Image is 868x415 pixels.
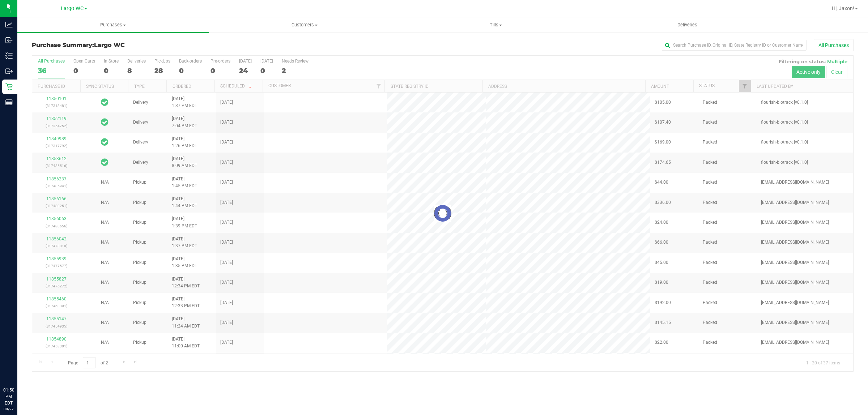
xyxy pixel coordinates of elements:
inline-svg: Outbound [5,68,13,75]
inline-svg: Analytics [5,21,13,28]
span: Largo WC [94,42,125,48]
span: Tills [400,22,591,28]
button: All Purchases [814,39,854,51]
a: Purchases [17,17,209,33]
p: 08/27 [3,406,14,412]
span: Hi, Jaxon! [832,5,854,11]
input: Search Purchase ID, Original ID, State Registry ID or Customer Name... [662,40,807,51]
a: Tills [400,17,591,33]
a: Customers [209,17,400,33]
inline-svg: Reports [5,99,13,106]
p: 01:50 PM EDT [3,387,14,406]
span: Largo WC [61,5,84,12]
inline-svg: Inbound [5,37,13,44]
a: Deliveries [592,17,783,33]
span: Customers [209,22,400,28]
inline-svg: Retail [5,83,13,90]
iframe: Resource center [7,357,29,379]
span: Purchases [17,22,209,28]
span: Deliveries [668,22,707,28]
inline-svg: Inventory [5,52,13,59]
h3: Purchase Summary: [32,42,306,48]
